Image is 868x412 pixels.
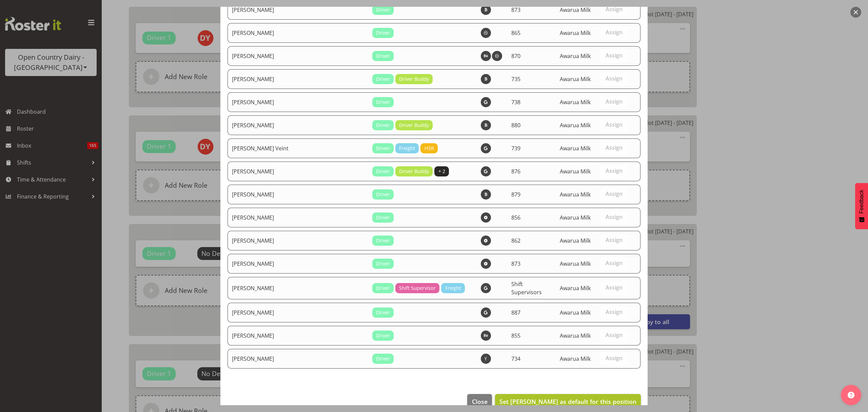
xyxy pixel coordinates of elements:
span: Awarua Milk [560,52,591,60]
span: Driver [376,191,390,198]
span: Driver [376,237,390,244]
span: 739 [511,145,520,152]
span: 870 [511,52,520,60]
span: Driver [376,332,390,339]
span: Driver [376,6,390,14]
span: 879 [511,191,520,198]
span: Assign [606,260,623,266]
span: Assign [606,98,623,105]
span: Awarua Milk [560,75,591,83]
span: Assign [606,75,623,82]
span: 865 [511,29,520,37]
span: Driver [376,284,390,292]
td: [PERSON_NAME] [228,185,368,204]
span: Driver [376,145,390,152]
span: Awarua Milk [560,191,591,198]
span: Assign [606,190,623,197]
span: Driver Buddy [399,121,429,129]
span: Awarua Milk [560,284,591,292]
span: Awarua Milk [560,29,591,37]
td: [PERSON_NAME] [228,115,368,135]
td: [PERSON_NAME] [228,326,368,345]
span: Assign [606,213,623,220]
span: Driver [376,121,390,129]
span: Assign [606,52,623,59]
span: 734 [511,355,520,362]
button: Close [467,394,492,409]
td: [PERSON_NAME] [228,69,368,89]
span: Shift Supervisor [399,284,436,292]
span: 887 [511,309,520,316]
span: Awarua Milk [560,145,591,152]
span: 855 [511,332,520,339]
span: 856 [511,214,520,221]
span: 738 [511,98,520,106]
td: [PERSON_NAME] [228,231,368,250]
span: HSR [425,145,434,152]
td: [PERSON_NAME] [228,303,368,322]
td: [PERSON_NAME] [228,208,368,227]
td: [PERSON_NAME] [228,23,368,43]
span: Freight [399,145,415,152]
span: 873 [511,260,520,267]
span: Assign [606,167,623,174]
span: Awarua Milk [560,355,591,362]
span: Driver [376,168,390,175]
span: Assign [606,121,623,128]
span: Assign [606,332,623,338]
span: Awarua Milk [560,260,591,267]
span: Awarua Milk [560,121,591,129]
span: 862 [511,237,520,244]
td: [PERSON_NAME] Veint [228,138,368,158]
span: Awarua Milk [560,168,591,175]
span: Driver [376,309,390,316]
img: help-xxl-2.png [848,392,854,398]
button: Feedback - Show survey [855,183,868,229]
span: Driver [376,29,390,37]
span: Driver Buddy [399,168,429,175]
span: 880 [511,121,520,129]
span: Assign [606,308,623,315]
span: Driver [376,355,390,362]
td: [PERSON_NAME] [228,46,368,66]
span: Driver [376,260,390,267]
span: Driver Buddy [399,75,429,83]
td: [PERSON_NAME] [228,92,368,112]
span: Assign [606,284,623,291]
span: Assign [606,29,623,36]
td: [PERSON_NAME] [228,349,368,369]
span: Assign [606,144,623,151]
span: Close [472,397,488,406]
span: Driver [376,75,390,83]
span: Feedback [859,190,865,213]
span: 873 [511,6,520,14]
span: Awarua Milk [560,98,591,106]
span: Shift Supervisors [511,280,542,296]
span: Set [PERSON_NAME] as default for this position [499,397,636,406]
span: Freight [445,284,461,292]
span: Assign [606,355,623,361]
span: Awarua Milk [560,6,591,14]
span: Awarua Milk [560,309,591,316]
button: Set [PERSON_NAME] as default for this position [495,394,641,409]
span: Assign [606,6,623,13]
span: Driver [376,52,390,60]
span: Awarua Milk [560,332,591,339]
td: [PERSON_NAME] [228,162,368,181]
span: Driver [376,214,390,221]
td: [PERSON_NAME] [228,277,368,299]
span: 735 [511,75,520,83]
td: [PERSON_NAME] [228,254,368,274]
span: + 2 [438,168,445,175]
span: Awarua Milk [560,214,591,221]
span: Assign [606,237,623,243]
span: Awarua Milk [560,237,591,244]
span: 876 [511,168,520,175]
span: Driver [376,98,390,106]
